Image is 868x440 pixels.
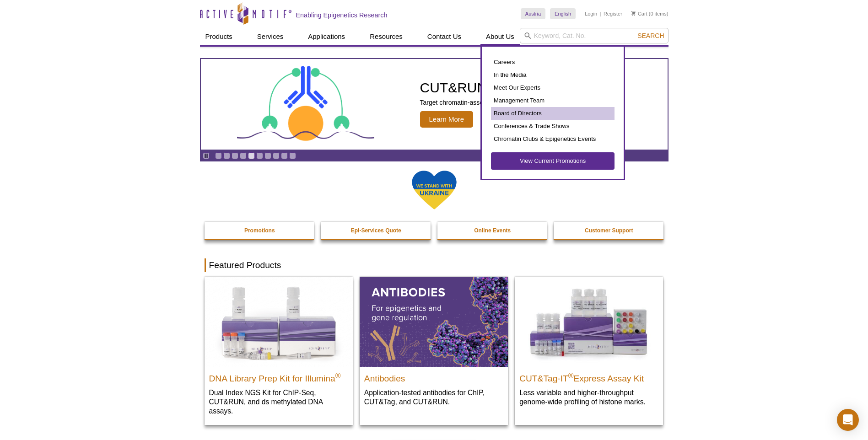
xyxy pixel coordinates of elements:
a: Go to slide 6 [256,152,263,159]
img: CUT&RUN Assay Kits [237,63,374,146]
h2: Antibodies [364,370,503,383]
a: Austria [521,8,545,19]
img: Your Cart [631,11,636,16]
a: Cart [631,11,647,17]
strong: Online Events [474,227,511,234]
a: Careers [491,56,615,69]
a: Services [252,28,289,45]
h2: CUT&RUN Assay Kits [420,81,567,95]
img: All Antibodies [360,277,508,366]
a: Meet Our Experts [491,81,615,94]
p: Dual Index NGS Kit for ChIP-Seq, CUT&RUN, and ds methylated DNA assays. [209,388,348,416]
a: Go to slide 8 [273,152,280,159]
a: Contact Us [422,28,467,45]
a: Products [200,28,238,45]
img: We Stand With Ukraine [411,170,457,210]
span: Search [637,32,664,39]
a: Resources [364,28,408,45]
a: English [550,8,576,19]
a: All Antibodies Antibodies Application-tested antibodies for ChIP, CUT&Tag, and CUT&RUN. [360,277,508,415]
a: View Current Promotions [491,152,615,170]
a: Chromatin Clubs & Epigenetics Events [491,133,615,145]
p: Application-tested antibodies for ChIP, CUT&Tag, and CUT&RUN. [364,388,503,407]
div: Open Intercom Messenger [837,409,859,431]
a: Board of Directors [491,107,615,120]
a: Register [604,11,622,17]
a: Customer Support [554,222,664,239]
a: Promotions [205,222,315,239]
a: DNA Library Prep Kit for Illumina DNA Library Prep Kit for Illumina® Dual Index NGS Kit for ChIP-... [205,277,353,424]
a: Go to slide 10 [289,152,296,159]
img: DNA Library Prep Kit for Illumina [205,277,353,366]
article: CUT&RUN Assay Kits [201,59,668,150]
a: Conferences & Trade Shows [491,120,615,133]
strong: Customer Support [585,227,633,234]
li: (0 items) [631,8,669,19]
input: Keyword, Cat. No. [520,28,669,43]
strong: Epi-Services Quote [351,227,401,234]
a: Login [585,11,597,17]
li: | [600,8,601,19]
a: Applications [302,28,350,45]
h2: DNA Library Prep Kit for Illumina [209,370,348,383]
h2: Enabling Epigenetics Research [296,11,388,19]
a: CUT&Tag-IT® Express Assay Kit CUT&Tag-IT®Express Assay Kit Less variable and higher-throughput ge... [515,277,663,415]
sup: ® [335,371,341,379]
span: Learn More [420,111,474,128]
a: Management Team [491,94,615,107]
a: In the Media [491,69,615,81]
p: Less variable and higher-throughput genome-wide profiling of histone marks​. [519,388,658,407]
img: CUT&Tag-IT® Express Assay Kit [515,277,663,366]
a: Go to slide 5 [248,152,255,159]
a: Go to slide 4 [240,152,247,159]
a: CUT&RUN Assay Kits CUT&RUN Assay Kits Target chromatin-associated proteins genome wide. Learn More [201,59,668,150]
a: Epi-Services Quote [321,222,431,239]
sup: ® [568,371,574,379]
a: Toggle autoplay [203,152,210,159]
h2: CUT&Tag-IT Express Assay Kit [519,370,658,383]
a: Go to slide 3 [232,152,238,159]
a: Online Events [437,222,548,239]
strong: Promotions [244,227,275,234]
a: About Us [480,28,520,45]
p: Target chromatin-associated proteins genome wide. [420,98,567,107]
a: Go to slide 2 [223,152,230,159]
button: Search [635,32,667,40]
a: Go to slide 1 [215,152,222,159]
h2: Featured Products [205,258,664,272]
a: Go to slide 7 [264,152,271,159]
a: Go to slide 9 [281,152,288,159]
